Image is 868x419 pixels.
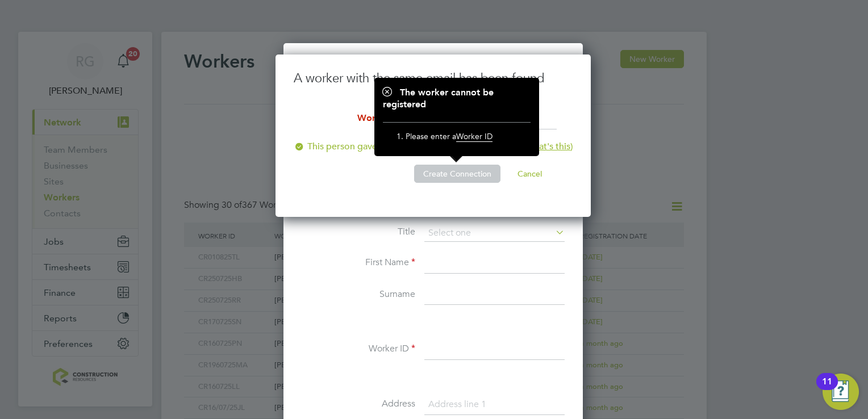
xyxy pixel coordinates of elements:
input: Select one [424,225,565,242]
label: Surname [302,288,415,300]
label: Worker ID [294,112,407,124]
button: Cancel [508,165,551,183]
input: Address line 1 [424,395,565,415]
li: This person gave me permission to access their data ( ) [294,141,573,164]
h1: The worker cannot be registered [383,87,531,111]
button: Create Connection [414,165,500,183]
span: what's this [527,141,570,152]
li: Please enter a [406,131,519,147]
div: 11 [822,382,832,396]
label: Worker ID [302,343,415,355]
label: Title [302,226,415,238]
label: Address [302,398,415,410]
h3: A worker with the same email has been found [294,70,573,87]
label: First Name [302,257,415,269]
span: Worker ID [456,131,493,142]
button: Open Resource Center, 11 new notifications [823,374,859,410]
